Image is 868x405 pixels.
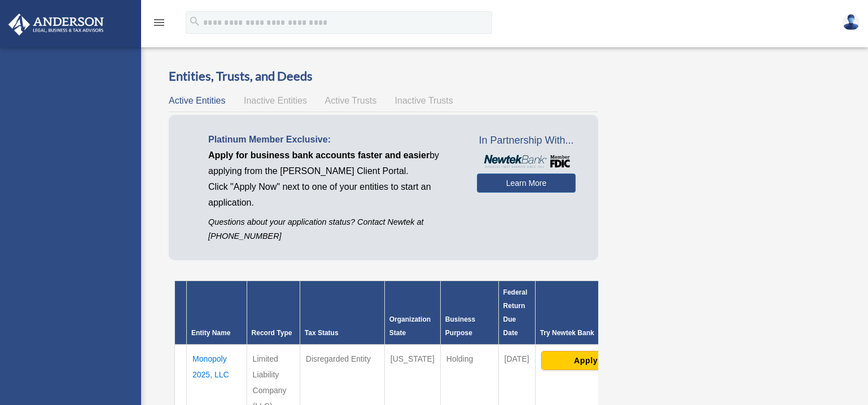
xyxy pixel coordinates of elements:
[152,16,166,29] i: menu
[169,96,225,105] span: Active Entities
[540,326,652,340] div: Try Newtek Bank
[208,132,460,148] p: Platinum Member Exclusive:
[440,281,498,345] th: Business Purpose
[5,14,107,35] img: Anderson Advisors Platinum Portal
[477,132,575,150] span: In Partnership With...
[208,215,460,243] p: Questions about your application status? Contact Newtek at [PHONE_NUMBER]
[843,14,860,30] img: User Pic
[208,148,460,179] p: by applying from the [PERSON_NAME] Client Portal.
[384,281,440,345] th: Organization State
[325,96,377,105] span: Active Trusts
[208,179,460,211] p: Click "Apply Now" next to one of your entities to start an application.
[208,150,429,160] span: Apply for business bank accounts faster and easier
[300,281,384,345] th: Tax Status
[483,155,569,168] img: NewtekBankLogoSM.png
[244,96,307,105] span: Inactive Entities
[187,281,247,345] th: Entity Name
[498,281,535,345] th: Federal Return Due Date
[247,281,300,345] th: Record Type
[477,173,575,193] a: Learn More
[152,20,166,29] a: menu
[188,15,201,28] i: search
[541,351,651,370] button: Apply Now
[395,96,453,105] span: Inactive Trusts
[169,68,598,85] h3: Entities, Trusts, and Deeds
